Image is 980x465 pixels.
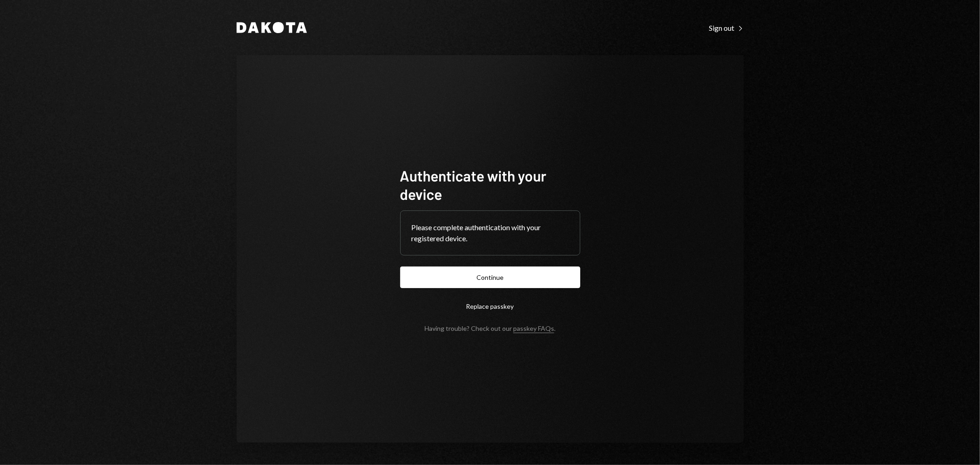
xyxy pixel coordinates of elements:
[412,222,569,244] div: Please complete authentication with your registered device.
[400,295,580,317] button: Replace passkey
[400,267,580,288] button: Continue
[513,324,554,333] a: passkey FAQs
[709,23,744,33] a: Sign out
[709,23,744,33] div: Sign out
[400,166,580,203] h1: Authenticate with your device
[425,324,555,332] div: Having trouble? Check out our .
